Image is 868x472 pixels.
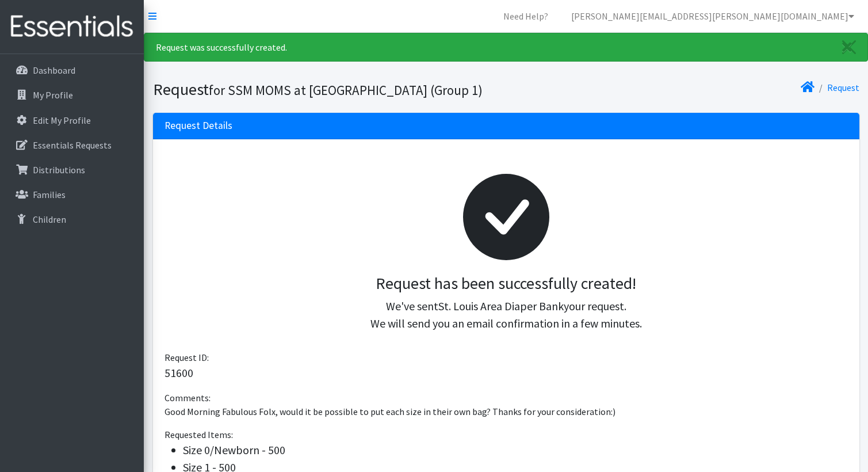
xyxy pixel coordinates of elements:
[165,352,209,363] span: Request ID:
[174,274,839,294] h3: Request has been successfully created!
[5,134,139,157] a: Essentials Requests
[5,158,139,181] a: Distributions
[5,7,139,46] img: HumanEssentials
[165,120,232,132] h3: Request Details
[153,79,502,100] h1: Request
[562,5,863,28] a: [PERSON_NAME][EMAIL_ADDRESS][PERSON_NAME][DOMAIN_NAME]
[5,59,139,82] a: Dashboard
[33,214,66,225] p: Children
[144,33,868,62] div: Request was successfully created.
[33,139,112,151] p: Essentials Requests
[5,208,139,231] a: Children
[494,5,557,28] a: Need Help?
[209,82,483,98] small: for SSM MOMS at [GEOGRAPHIC_DATA] (Group 1)
[33,189,66,200] p: Families
[438,299,564,313] span: St. Louis Area Diaper Bank
[33,115,91,126] p: Edit My Profile
[5,109,139,132] a: Edit My Profile
[33,164,85,176] p: Distributions
[165,364,848,382] p: 51600
[827,82,859,93] a: Request
[33,89,73,101] p: My Profile
[183,441,848,459] li: Size 0/Newborn - 500
[165,429,233,440] span: Requested Items:
[165,405,848,418] p: Good Morning Fabulous Folx, would it be possible to put each size in their own bag? Thanks for yo...
[165,392,211,404] span: Comments:
[33,64,75,76] p: Dashboard
[831,33,867,61] a: Close
[5,183,139,206] a: Families
[5,83,139,106] a: My Profile
[174,298,839,332] p: We've sent your request. We will send you an email confirmation in a few minutes.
